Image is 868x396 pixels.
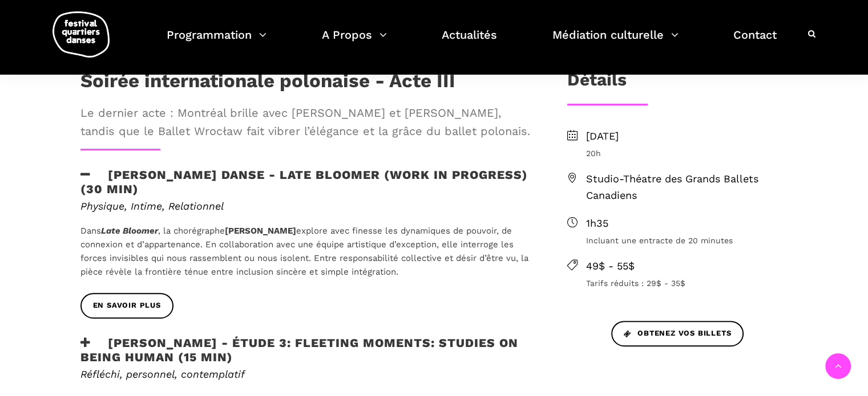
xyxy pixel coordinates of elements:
a: Contact [733,25,777,59]
a: En savoir plus [80,293,173,319]
h3: Détails [567,70,627,98]
a: Médiation culturelle [552,25,679,59]
span: Obtenez vos billets [624,328,731,340]
b: [PERSON_NAME] [225,226,296,236]
span: En savoir plus [93,300,161,312]
img: logo-fqd-med [53,11,110,58]
span: Incluant une entracte de 20 minutes [586,234,788,247]
h3: [PERSON_NAME] Danse - Late bloomer (work in progress) (30 min) [80,168,530,196]
span: , la chorégraphe [158,226,225,236]
span: Tarifs réduits : 29$ - 35$ [586,277,788,289]
a: Actualités [442,25,497,59]
span: Studio-Théatre des Grands Ballets Canadiens [586,171,788,204]
a: Programmation [167,25,267,59]
span: Physique, Intime, Relationnel [80,200,224,212]
span: Le dernier acte : Montréal brille avec [PERSON_NAME] et [PERSON_NAME], tandis que le Ballet Wrocł... [80,104,530,140]
span: 49$ - 55$ [586,258,788,275]
h3: [PERSON_NAME] - Étude 3: Fleeting moments: studies on being human (15 min) [80,336,530,364]
em: Réfléchi, personnel, contemplatif [80,368,245,380]
span: [DATE] [586,128,788,145]
i: Late Bloomer [101,226,158,236]
span: explore avec finesse les dynamiques de pouvoir, de connexion et d’appartenance. En collaboration ... [80,226,528,277]
h1: Soirée internationale polonaise - Acte III [80,70,455,98]
span: 1h35 [586,215,788,232]
span: 20h [586,147,788,160]
a: A Propos [322,25,387,59]
span: Dans [80,226,101,236]
a: Obtenez vos billets [611,321,744,346]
